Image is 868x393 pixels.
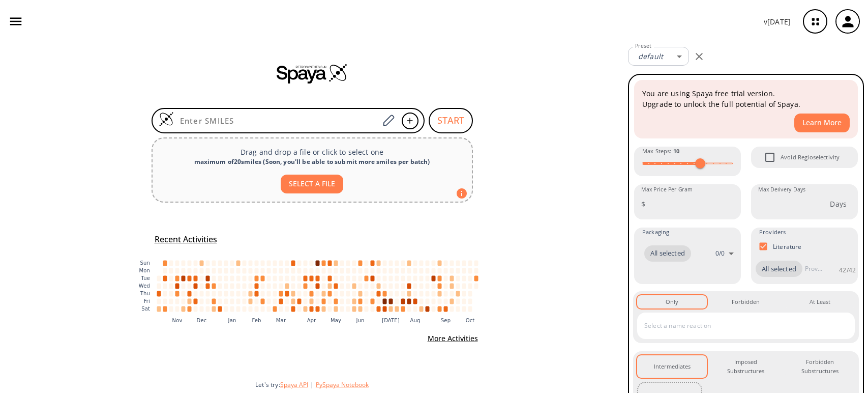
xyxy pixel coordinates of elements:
[161,147,464,157] p: Drag and drop a file or click to select one
[830,199,847,209] p: Days
[316,380,369,389] button: PySpaya Notebook
[139,291,149,296] text: Thu
[785,355,855,378] button: Forbidden Substructures
[174,116,379,126] input: Enter SMILES
[785,295,855,308] button: At Least
[465,318,474,323] text: Oct
[641,186,693,193] label: Max Price Per Gram
[794,114,850,132] button: Learn More
[715,249,725,258] p: 0 / 0
[642,318,835,334] input: Select a name reaction
[227,318,236,323] text: Jan
[642,147,679,156] span: Max Steps :
[196,318,206,323] text: Dec
[277,63,348,83] img: Spaya logo
[382,318,400,323] text: [DATE]
[764,16,791,27] p: v [DATE]
[172,318,474,323] g: x-axis tick label
[732,297,760,306] div: Forbidden
[159,111,174,127] img: Logo Spaya
[276,318,286,323] text: Mar
[440,318,450,323] text: Sep
[429,108,473,133] button: START
[641,199,645,209] p: $
[637,355,707,378] button: Intermediates
[635,42,651,50] label: Preset
[138,283,149,289] text: Wed
[252,318,261,323] text: Feb
[642,228,669,237] span: Packaging
[155,234,217,245] h5: Recent Activities
[143,298,149,304] text: Fri
[139,268,150,273] text: Mon
[255,380,620,389] div: Let's try:
[654,362,691,371] div: Intermediates
[172,318,182,323] text: Nov
[151,231,221,248] button: Recent Activities
[161,157,464,166] div: maximum of 20 smiles ( Soon, you'll be able to submit more smiles per batch )
[758,186,805,193] label: Max Delivery Days
[719,357,772,376] div: Imposed Substructures
[642,88,850,109] p: You are using Spaya free trial version. Upgrade to unlock the full potential of Spaya.
[793,357,847,376] div: Forbidden Substructures
[781,153,840,162] span: Avoid Regioselectivity
[759,147,781,168] span: Avoid Regioselectivity
[711,295,781,308] button: Forbidden
[140,260,149,266] text: Sun
[673,147,679,155] strong: 10
[773,242,802,251] p: Literature
[644,248,691,259] span: All selected
[802,261,825,277] input: Provider name
[330,318,341,323] text: May
[638,51,663,61] em: default
[280,380,308,389] button: Spaya API
[157,260,478,312] g: cell
[141,306,150,312] text: Sat
[637,295,707,308] button: Only
[281,175,343,193] button: SELECT A FILE
[410,318,420,323] text: Aug
[424,329,482,348] button: More Activities
[355,318,364,323] text: Jun
[138,260,149,312] g: y-axis tick label
[839,266,856,274] p: 42 / 42
[140,275,150,281] text: Tue
[759,228,786,237] span: Providers
[307,318,316,323] text: Apr
[756,264,802,274] span: All selected
[711,355,781,378] button: Imposed Substructures
[308,380,316,389] span: |
[666,297,678,306] div: Only
[810,297,830,306] div: At Least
